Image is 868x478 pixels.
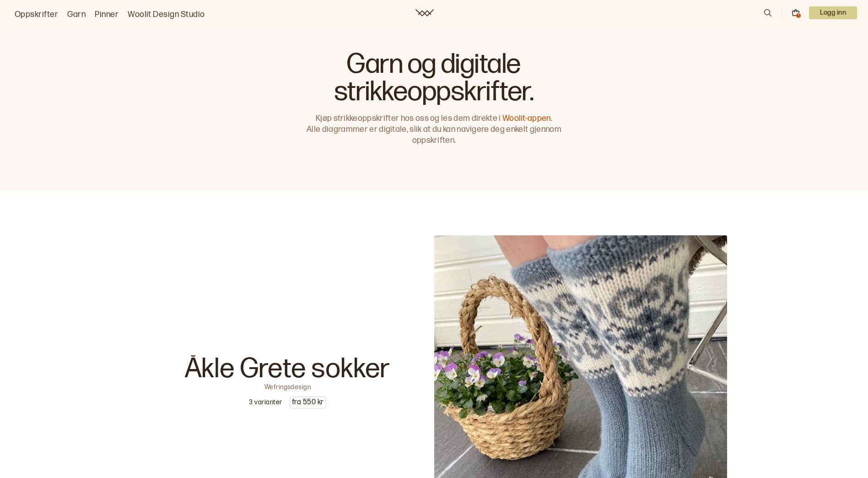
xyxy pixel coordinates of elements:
p: Kjøp strikkeoppskrifter hos oss og les dem direkte i Alle diagrammer er digitale, slik at du kan ... [302,113,566,146]
div: 1 [796,13,801,18]
p: Åkle Grete sokker [185,355,391,383]
a: Oppskrifter [15,8,58,21]
p: fra 550 kr [290,397,326,408]
button: User dropdown [809,6,857,19]
a: Woolit [415,9,434,16]
a: Woolit Design Studio [128,8,205,21]
a: Pinner [95,8,119,21]
h1: Garn og digitale strikkeoppskrifter. [302,51,566,106]
a: Garn [67,8,86,21]
p: 3 varianter [249,398,282,407]
button: 1 [792,9,800,17]
p: Logg inn [809,6,857,19]
a: Woolit-appen. [502,114,552,123]
p: Wefringsdesign [264,383,311,389]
